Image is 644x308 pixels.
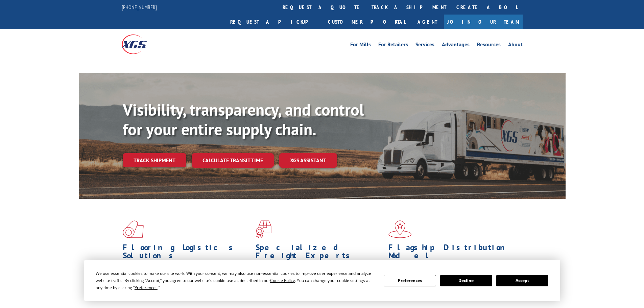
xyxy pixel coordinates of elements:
[477,42,501,49] a: Resources
[122,4,157,10] a: [PHONE_NUMBER]
[496,275,548,286] button: Accept
[84,260,560,301] div: Cookie Consent Prompt
[508,42,523,49] a: About
[384,275,436,286] button: Preferences
[192,153,274,168] a: Calculate transit time
[350,42,371,49] a: For Mills
[96,270,376,291] div: We use essential cookies to make our site work. With your consent, we may also use non-essential ...
[135,285,158,290] span: Preferences
[444,15,523,29] a: Join Our Team
[123,99,364,140] b: Visibility, transparency, and control for your entire supply chain.
[411,15,444,29] a: Agent
[256,220,271,238] img: xgs-icon-focused-on-flooring-red
[270,278,295,283] span: Cookie Policy
[279,153,337,168] a: XGS ASSISTANT
[388,220,412,238] img: xgs-icon-flagship-distribution-model-red
[323,15,411,29] a: Customer Portal
[123,243,251,263] h1: Flooring Logistics Solutions
[225,15,323,29] a: Request a pickup
[123,153,186,167] a: Track shipment
[442,42,470,49] a: Advantages
[256,243,383,263] h1: Specialized Freight Experts
[415,42,434,49] a: Services
[123,220,144,238] img: xgs-icon-total-supply-chain-intelligence-red
[440,275,492,286] button: Decline
[378,42,408,49] a: For Retailers
[388,243,516,263] h1: Flagship Distribution Model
